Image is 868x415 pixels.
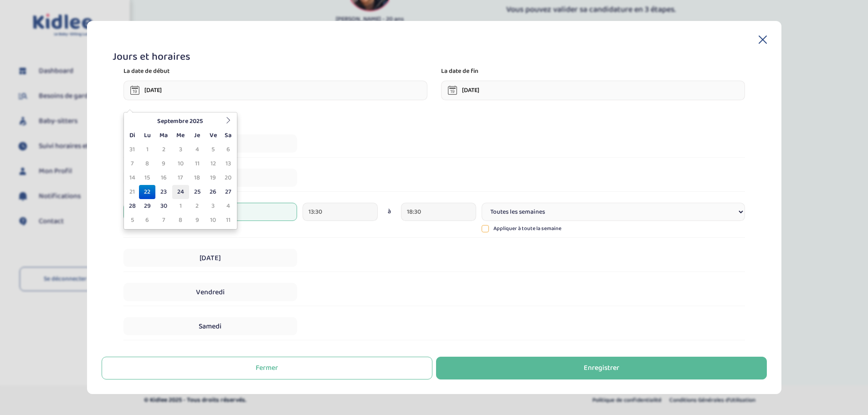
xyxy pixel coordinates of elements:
[155,171,172,185] td: 16
[139,199,155,213] td: 29
[189,185,205,199] td: 25
[205,199,221,213] td: 3
[139,157,155,171] td: 8
[584,363,619,374] div: Enregistrer
[155,143,172,157] td: 2
[172,213,189,227] td: 8
[126,143,139,157] td: 31
[155,213,172,227] td: 7
[221,199,235,213] td: 4
[221,171,235,185] td: 20
[172,171,189,185] td: 17
[126,157,139,171] td: 7
[126,199,139,213] td: 28
[205,157,221,171] td: 12
[123,249,297,267] span: [DATE]
[189,143,205,157] td: 4
[205,213,221,227] td: 10
[493,225,561,233] p: Appliquer à toute la semaine
[155,185,172,199] td: 23
[221,128,235,143] th: Sa
[172,143,189,157] td: 3
[303,203,378,221] input: heure de debut
[126,171,139,185] td: 14
[113,51,756,62] h1: Jours et horaires
[221,213,235,227] td: 11
[189,213,205,227] td: 9
[205,128,221,143] th: Ve
[139,171,155,185] td: 15
[436,357,767,379] button: Enregistrer
[123,81,427,100] input: sélectionne une date
[189,157,205,171] td: 11
[102,357,432,379] button: Fermer
[123,66,169,76] p: La date de début
[205,143,221,157] td: 5
[172,185,189,199] td: 24
[388,207,391,216] span: à
[441,66,478,76] p: La date de fin
[126,128,139,143] th: Di
[155,128,172,143] th: Ma
[155,157,172,171] td: 9
[123,317,297,335] span: Samedi
[126,213,139,227] td: 5
[126,185,139,199] td: 21
[256,363,278,374] div: Fermer
[401,203,476,221] input: heure de fin
[139,185,155,199] td: 22
[221,157,235,171] td: 13
[139,213,155,227] td: 6
[189,171,205,185] td: 18
[205,185,221,199] td: 26
[139,128,155,143] th: Lu
[189,128,205,143] th: Je
[139,143,155,157] td: 1
[172,128,189,143] th: Me
[123,113,745,123] p: Ma semaine type
[172,199,189,213] td: 1
[221,143,235,157] td: 6
[189,199,205,213] td: 2
[221,185,235,199] td: 27
[205,171,221,185] td: 19
[172,157,189,171] td: 10
[123,283,297,301] span: Vendredi
[155,199,172,213] td: 30
[441,81,745,100] input: sélectionne une date
[139,114,221,128] th: Septembre 2025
